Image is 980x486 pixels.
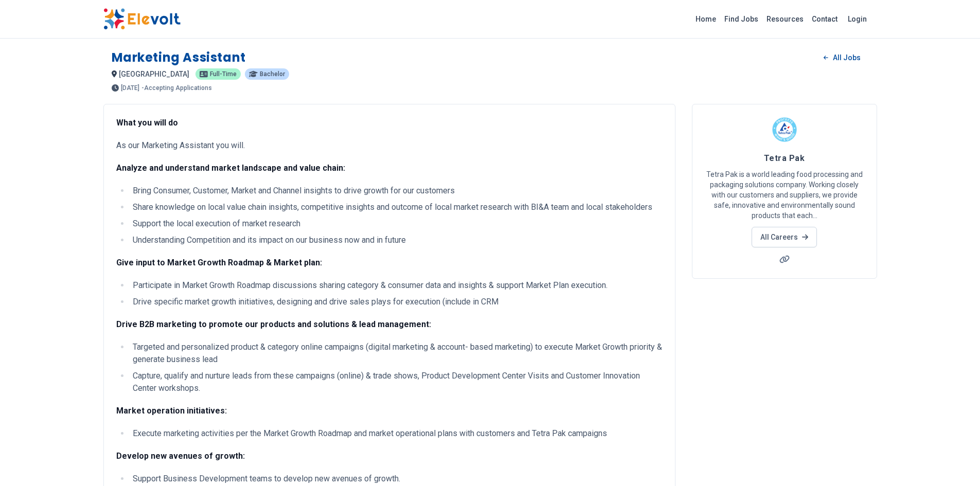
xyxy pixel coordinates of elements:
li: Support Business Development teams to develop new avenues of growth. [130,473,663,485]
li: Support the local execution of market research [130,218,663,230]
span: [GEOGRAPHIC_DATA] [119,70,189,78]
span: Bachelor [260,71,285,77]
a: Login [842,9,873,29]
li: Execute marketing activities per the Market Growth Roadmap and market operational plans with cust... [130,427,663,440]
span: Tetra Pak [764,153,805,163]
li: Targeted and personalized product & category online campaigns (digital marketing & account- based... [130,341,663,366]
li: Share knowledge on local value chain insights, competitive insights and outcome of local market r... [130,201,663,213]
a: All Careers [752,227,817,247]
strong: Analyze and understand market landscape and value chain: [116,163,345,173]
a: Contact [808,11,842,27]
a: Resources [762,11,808,27]
span: Full-time [210,71,237,77]
span: [DATE] [121,85,139,91]
li: Bring Consumer, Customer, Market and Channel insights to drive growth for our customers [130,185,663,197]
h1: Marketing Assistant [112,49,246,66]
strong: Give input to Market Growth Roadmap & Market plan: [116,258,322,267]
li: Understanding Competition and its impact on our business now and in future [130,234,663,246]
strong: What you will do [116,118,178,128]
li: Participate in Market Growth Roadmap discussions sharing category & consumer data and insights & ... [130,279,663,292]
p: - Accepting Applications [141,85,212,91]
p: Tetra Pak is a world leading food processing and packaging solutions company. Working closely wit... [705,169,864,221]
img: Tetra Pak [772,117,797,142]
li: Capture, qualify and nurture leads from these campaigns (online) & trade shows, Product Developme... [130,370,663,394]
strong: Develop new avenues of growth: [116,451,245,461]
li: Drive specific market growth initiatives, designing and drive sales plays for execution (include ... [130,296,663,308]
a: All Jobs [815,50,868,65]
a: Find Jobs [720,11,762,27]
strong: Drive B2B marketing to promote our products and solutions & lead management: [116,319,431,329]
a: Home [691,11,720,27]
strong: Market operation initiatives: [116,406,227,416]
img: Elevolt [103,8,181,30]
p: As our Marketing Assistant you will. [116,139,663,152]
